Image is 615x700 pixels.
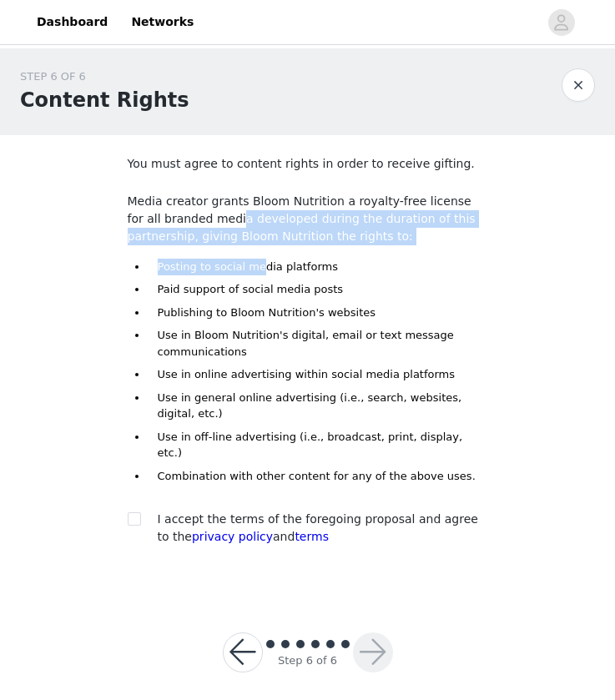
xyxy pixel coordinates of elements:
a: Dashboard [27,3,118,41]
li: Use in off-line advertising (i.e., broadcast, print, display, etc.) [148,429,488,461]
a: privacy policy [192,530,273,543]
a: Networks [121,3,204,41]
li: Use in online advertising within social media platforms [148,366,488,383]
li: Publishing to Bloom Nutrition's websites [148,305,488,321]
span: I accept the terms of the foregoing proposal and agree to the and [158,512,478,543]
li: Paid support of social media posts [148,281,488,298]
li: Use in Bloom Nutrition's digital, email or text message communications [148,327,488,360]
h1: Content Rights [20,85,189,115]
a: terms [295,530,329,543]
p: You must agree to content rights in order to receive gifting. [128,155,488,173]
div: STEP 6 OF 6 [20,68,189,85]
li: Use in general online advertising (i.e., search, websites, digital, etc.) [148,390,488,422]
div: avatar [553,9,569,36]
li: Posting to social media platforms [148,259,488,275]
div: Step 6 of 6 [278,652,337,669]
li: Combination with other content for any of the above uses. [148,468,488,485]
p: Media creator grants Bloom Nutrition a royalty-free license for all branded media developed durin... [128,193,488,245]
